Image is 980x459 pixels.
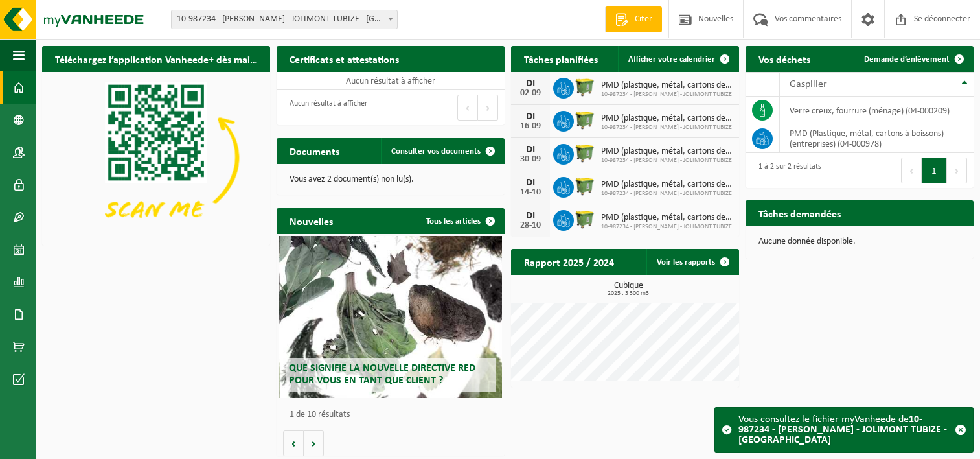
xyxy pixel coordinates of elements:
img: WB-1100-HPE-GN-50 [574,109,596,131]
img: WB-1100-HPE-GN-50 [574,208,596,230]
font: Cubique [614,281,643,290]
span: 10-987234 - [PERSON_NAME] - JOLIMONT TUBIZE [601,124,733,132]
button: Prochain [304,430,324,456]
div: 16-09 [518,122,543,131]
font: Voir les rapports [657,258,715,266]
h2: Rapport 2025 / 2024 [511,249,627,274]
h2: Téléchargez l’application Vanheede+ dès maintenant ! [42,46,270,71]
span: 2025 : 3 300 m3 [518,290,739,297]
h2: Vos déchets [746,46,823,71]
span: Citer [632,13,655,26]
span: PMD (plastique, métal, cartons de boissons) (entreprises) [601,80,733,91]
p: Aucune donnée disponible. [758,237,961,246]
a: Afficher votre calendrier [618,46,738,72]
button: Précédent [457,95,478,121]
a: Tous les articles [416,208,503,234]
h2: Tâches planifiées [511,46,611,71]
div: 28-10 [518,221,543,230]
td: Aucun résultat à afficher [277,72,505,90]
span: PMD (plastique, métal, cartons de boissons) (entreprises) [601,213,733,223]
p: 1 de 10 résultats [290,410,498,419]
p: Vous avez 2 document(s) non lu(s). [290,175,492,184]
span: Que signifie la nouvelle directive RED pour vous en tant que client ? [289,363,475,386]
button: Prochain [947,158,967,183]
img: WB-1100-HPE-GN-50 [574,76,596,98]
h2: Certificats et attestations [277,46,412,71]
div: DI [518,178,543,188]
img: Téléchargez l’application VHEPlus [42,72,270,243]
div: Aucun résultat à afficher [283,93,367,122]
a: Voir les rapports [646,249,738,275]
span: PMD (plastique, métal, cartons de boissons) (entreprises) [601,147,733,157]
span: PMD (plastique, métal, cartons de boissons) (entreprises) [601,113,733,124]
div: 1 à 2 sur 2 résultats [752,156,821,185]
span: PMD (plastique, métal, cartons de boissons) (entreprises) [601,180,733,190]
button: 1 [922,158,947,183]
button: Prochain [478,95,498,121]
td: Verre creux, fourrure (ménage) (04-000209) [780,97,974,124]
a: Que signifie la nouvelle directive RED pour vous en tant que client ? [279,236,503,398]
font: Tous les articles [426,217,481,226]
span: Gaspiller [790,79,827,89]
span: Afficher votre calendrier [628,55,715,64]
a: Demande d’enlèvement [854,46,972,72]
strong: 10-987234 - [PERSON_NAME] - JOLIMONT TUBIZE - [GEOGRAPHIC_DATA] [738,414,947,445]
div: 14-10 [518,188,543,197]
div: DI [518,78,543,89]
div: DI [518,112,543,122]
span: Consulter vos documents [391,147,481,156]
a: Citer [605,6,662,32]
img: WB-1100-HPE-GN-50 [574,175,596,197]
td: PMD (Plastique, métal, cartons à boissons) (entreprises) (04-000978) [780,124,974,153]
span: 10-987234 - [PERSON_NAME] - JOLIMONT TUBIZE [601,91,733,99]
div: DI [518,211,543,221]
img: WB-1100-HPE-GN-50 [574,142,596,164]
span: 10-987234 - CHU HELORA - JOLIMONT TUBIZE - TUBIZE [172,10,397,29]
span: Demande d’enlèvement [864,55,950,64]
span: 10-987234 - CHU HELORA - JOLIMONT TUBIZE - TUBIZE [171,10,398,29]
h2: Tâches demandées [746,200,854,226]
a: Consulter vos documents [381,138,503,164]
span: 10-987234 - [PERSON_NAME] - JOLIMONT TUBIZE [601,157,733,165]
button: Précédent [283,430,304,456]
button: Précédent [901,158,922,183]
div: 02-09 [518,89,543,98]
h2: Documents [277,138,352,163]
span: 10-987234 - [PERSON_NAME] - JOLIMONT TUBIZE [601,223,733,231]
span: 10-987234 - [PERSON_NAME] - JOLIMONT TUBIZE [601,190,733,198]
div: DI [518,145,543,155]
h2: Nouvelles [277,208,346,233]
div: Vous consultez le fichier myVanheede de [738,408,948,452]
div: 30-09 [518,155,543,164]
